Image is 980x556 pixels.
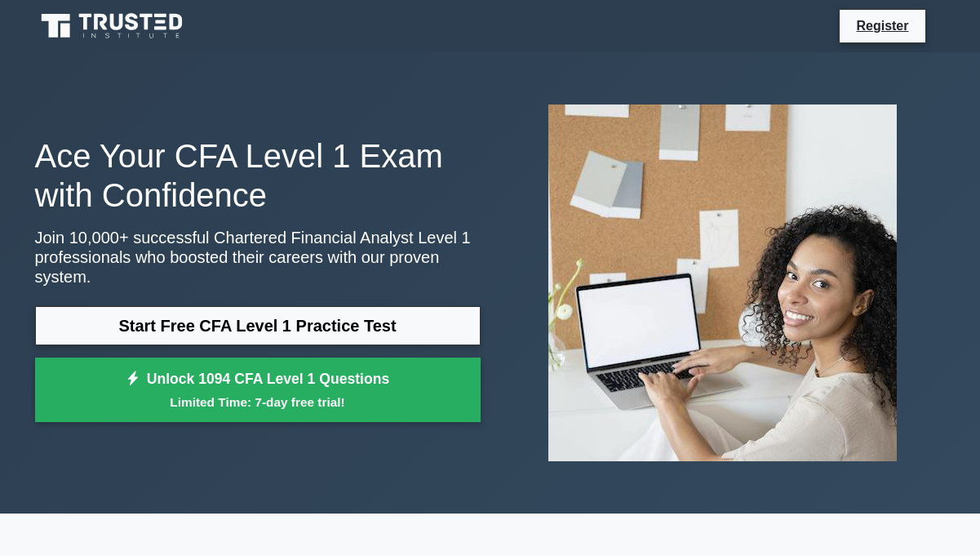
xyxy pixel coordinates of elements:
[55,393,460,411] small: Limited Time: 7-day free trial!
[35,136,481,215] h1: Ace Your CFA Level 1 Exam with Confidence
[35,358,481,423] a: Unlock 1094 CFA Level 1 QuestionsLimited Time: 7-day free trial!
[846,16,918,36] a: Register
[35,306,481,345] a: Start Free CFA Level 1 Practice Test
[35,228,481,287] p: Join 10,000+ successful Chartered Financial Analyst Level 1 professionals who boosted their caree...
